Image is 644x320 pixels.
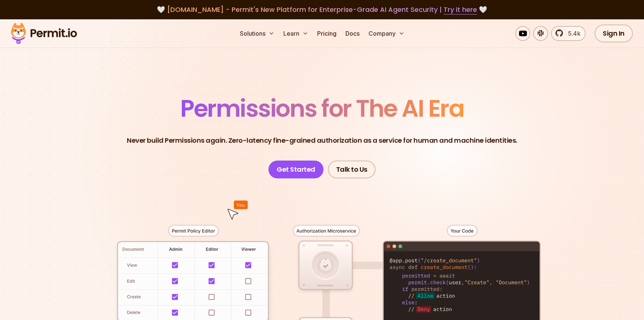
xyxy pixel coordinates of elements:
[314,26,339,41] a: Pricing
[268,161,323,178] a: Get Started
[127,135,517,146] p: Never build Permissions again. Zero-latency fine-grained authorization as a service for human and...
[167,5,477,14] span: [DOMAIN_NAME] - Permit's New Platform for Enterprise-Grade AI Agent Security |
[328,161,376,178] a: Talk to Us
[280,26,311,41] button: Learn
[7,21,80,46] img: Permit logo
[444,5,477,14] a: Try it here
[366,26,408,41] button: Company
[237,26,277,41] button: Solutions
[342,26,363,41] a: Docs
[595,25,633,42] a: Sign In
[18,4,626,15] div: 🤍 🤍
[180,92,464,125] span: Permissions for The AI Era
[551,26,586,41] a: 5.4k
[564,29,580,38] span: 5.4k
